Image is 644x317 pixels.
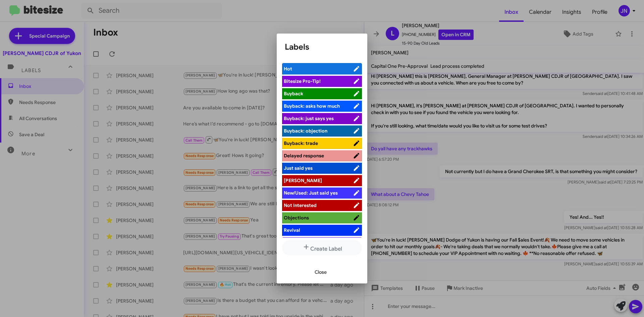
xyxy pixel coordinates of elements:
[284,115,334,121] span: Buyback: just says yes
[284,202,317,208] span: Not Interested
[284,103,340,109] span: Buyback: asks how much
[282,240,362,255] button: Create Label
[284,177,322,183] span: [PERSON_NAME]
[284,153,324,159] span: Delayed response
[285,42,359,52] h1: Labels
[284,215,309,221] span: Objections
[284,91,303,97] span: Buyback
[284,227,300,233] span: Revival
[284,128,327,134] span: Buyback: objection
[284,140,318,146] span: Buyback: trade
[284,66,292,72] span: Hot
[309,266,332,278] button: Close
[315,266,327,278] span: Close
[284,190,338,196] span: New/Used: Just said yes
[284,165,313,171] span: Just said yes
[284,78,321,84] span: Bitesize Pro-Tip!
